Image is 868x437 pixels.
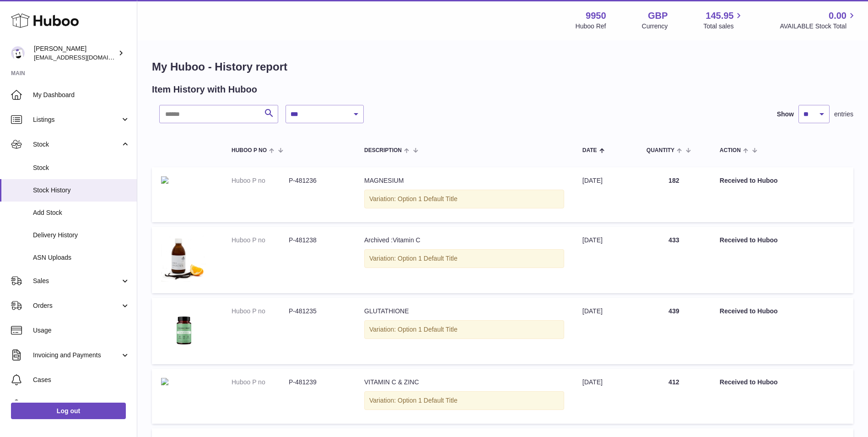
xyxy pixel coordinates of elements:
[33,186,130,195] span: Stock History
[364,190,564,208] div: Variation: Option 1 Default Title
[161,378,168,385] img: Vit-C-_-Zinc-Fruit.jpg
[573,298,637,364] td: [DATE]
[703,10,744,31] a: 145.95 Total sales
[647,147,674,153] span: Quantity
[289,307,346,316] dd: P-481235
[33,277,120,285] span: Sales
[576,22,606,31] div: Huboo Ref
[364,391,564,410] div: Variation: Option 1 Default Title
[573,167,637,222] td: [DATE]
[720,307,778,315] strong: Received to Huboo
[33,140,120,149] span: Stock
[152,83,257,96] h2: Item History with Huboo
[33,164,130,172] span: Stock
[648,10,668,22] strong: GBP
[11,403,126,419] a: Log out
[152,60,853,74] h1: My Huboo - History report
[33,231,130,240] span: Delivery History
[33,351,120,360] span: Invoicing and Payments
[11,46,25,60] img: info@loveliposomal.co.uk
[289,176,346,185] dd: P-481236
[777,110,794,119] label: Show
[829,10,846,22] span: 0.00
[355,298,573,364] td: GLUTATHIONE
[703,22,744,31] span: Total sales
[720,378,778,386] strong: Received to Huboo
[637,369,711,424] td: 412
[289,378,346,387] dd: P-481239
[364,320,564,339] div: Variation: Option 1 Default Title
[232,378,289,387] dt: Huboo P no
[586,10,606,22] strong: 9950
[364,249,564,268] div: Variation: Option 1 Default Title
[637,167,711,222] td: 182
[355,167,573,222] td: MAGNESIUM
[834,110,853,119] span: entries
[232,307,289,316] dt: Huboo P no
[232,147,267,153] span: Huboo P no
[33,376,130,384] span: Cases
[780,10,857,31] a: 0.00 AVAILABLE Stock Total
[720,236,778,244] strong: Received to Huboo
[34,44,116,62] div: [PERSON_NAME]
[642,22,668,31] div: Currency
[582,147,597,153] span: Date
[706,10,733,22] span: 145.95
[33,301,120,310] span: Orders
[780,22,857,31] span: AVAILABLE Stock Total
[33,115,120,124] span: Listings
[720,147,741,153] span: Action
[232,236,289,245] dt: Huboo P no
[573,369,637,424] td: [DATE]
[232,176,289,185] dt: Huboo P no
[573,227,637,293] td: [DATE]
[33,208,130,217] span: Add Stock
[355,369,573,424] td: VITAMIN C & ZINC
[161,236,207,282] img: Vit-C-Fruit.jpg
[161,307,207,353] img: 99501730807632.jpg
[637,298,711,364] td: 439
[33,326,130,335] span: Usage
[364,147,402,153] span: Description
[637,227,711,293] td: 433
[289,236,346,245] dd: P-481238
[355,227,573,293] td: Archived :Vitamin C
[34,54,135,61] span: [EMAIL_ADDRESS][DOMAIN_NAME]
[161,176,168,184] img: Magnesium-Fruit.jpg
[33,91,130,99] span: My Dashboard
[720,177,778,184] strong: Received to Huboo
[33,253,130,262] span: ASN Uploads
